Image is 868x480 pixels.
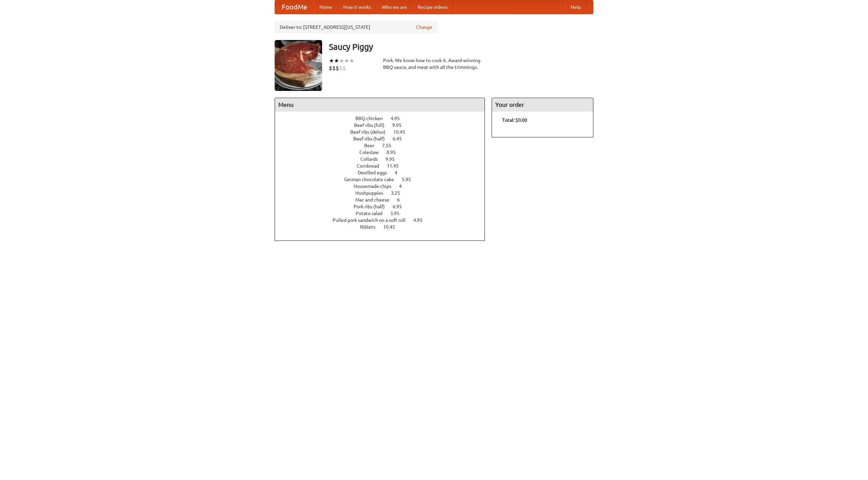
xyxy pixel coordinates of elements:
span: Potato salad [356,211,389,216]
span: 10.45 [393,129,412,135]
li: ★ [339,57,344,64]
span: Collards [360,156,384,162]
img: angular.jpg [275,40,322,91]
h4: Menu [275,98,485,112]
span: 4 [395,170,404,175]
span: 5.95 [402,177,418,182]
a: Hushpuppies 3.25 [355,190,413,196]
a: Beef ribs (full) 9.95 [354,122,414,128]
span: 4.95 [391,116,407,121]
span: 6.45 [393,136,409,141]
a: BBQ chicken 4.95 [355,116,412,121]
a: Housemade chips 4 [354,184,414,189]
li: $ [339,64,342,72]
a: Beef ribs (delux) 10.45 [350,129,418,135]
a: Collards 9.95 [360,156,407,162]
a: Potato salad 3.95 [356,211,412,216]
span: 8.95 [387,150,402,155]
li: ★ [349,57,354,64]
span: Housemade chips [354,184,398,189]
span: Beer [364,143,381,148]
li: $ [342,64,346,72]
a: German chocolate cake 5.95 [344,177,423,182]
a: Mac and cheese 6 [355,197,412,203]
a: Beer 7.55 [364,143,404,148]
span: 3.95 [390,211,406,216]
div: Pork. We know how to cook it. Award-winning BBQ sauce, and meat with all the trimmings. [383,57,485,71]
div: Deliver to: [STREET_ADDRESS][US_STATE] [275,21,437,33]
li: $ [332,64,336,72]
a: Pork ribs (half) 6.95 [354,204,414,209]
span: BBQ chicken [355,116,390,121]
a: FoodMe [275,0,314,14]
span: 9.95 [392,122,408,128]
span: 4 [399,184,409,189]
span: Coleslaw [359,150,386,155]
span: 9.95 [386,156,401,162]
span: 6 [397,197,407,203]
a: How it works [338,0,376,14]
span: 10.45 [383,224,402,230]
span: 6.95 [393,204,409,209]
span: Hushpuppies [355,190,390,196]
span: Riblets [360,224,382,230]
li: ★ [334,57,339,64]
a: Cornbread 11.45 [357,163,411,169]
span: Pulled pork sandwich on a soft roll [333,217,412,223]
a: Recipe videos [412,0,453,14]
span: Cornbread [357,163,386,169]
li: $ [329,64,332,72]
span: German chocolate cake [344,177,401,182]
a: Who we are [376,0,412,14]
b: Total: $0.00 [502,117,527,123]
span: Beef ribs (delux) [350,129,392,135]
li: $ [336,64,339,72]
li: ★ [344,57,349,64]
span: 11.45 [387,163,406,169]
span: Beef ribs (half) [353,136,392,141]
a: Pulled pork sandwich on a soft roll 4.95 [333,217,435,223]
a: Coleslaw 8.95 [359,150,408,155]
span: Beef ribs (full) [354,122,391,128]
h3: Saucy Piggy [329,40,593,54]
span: 7.55 [382,143,398,148]
span: Devilled eggs [358,170,394,175]
span: 4.95 [413,217,429,223]
span: 3.25 [391,190,407,196]
li: ★ [329,57,334,64]
span: Mac and cheese [355,197,396,203]
a: Help [565,0,586,14]
a: Riblets 10.45 [360,224,408,230]
a: Devilled eggs 4 [358,170,410,175]
a: Home [314,0,338,14]
span: Pork ribs (half) [354,204,392,209]
a: Change [416,24,432,31]
h4: Your order [492,98,593,112]
a: Beef ribs (half) 6.45 [353,136,414,141]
